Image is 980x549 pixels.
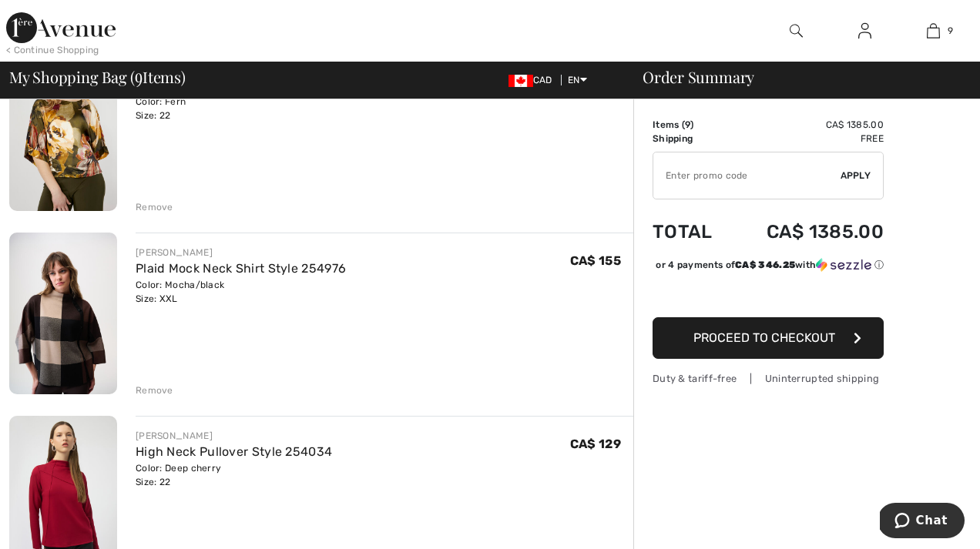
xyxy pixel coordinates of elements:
[570,437,621,451] span: CA$ 129
[927,22,940,40] img: My Bag
[570,253,621,268] span: CA$ 155
[685,119,690,130] span: 9
[790,22,803,40] img: search the website
[653,317,884,359] button: Proceed to Checkout
[948,24,953,38] span: 9
[858,22,871,40] img: My Info
[653,206,730,258] td: Total
[136,461,332,489] div: Color: Deep cherry Size: 22
[136,95,375,122] div: Color: Fern Size: 22
[653,118,730,132] td: Items ( )
[653,371,884,386] div: Duty & tariff-free | Uninterrupted shipping
[136,278,346,306] div: Color: Mocha/black Size: XXL
[653,277,884,312] iframe: PayPal-paypal
[656,258,884,272] div: or 4 payments of with
[693,330,835,345] span: Proceed to Checkout
[653,132,730,146] td: Shipping
[9,233,117,394] img: Plaid Mock Neck Shirt Style 254976
[730,206,884,258] td: CA$ 1385.00
[136,246,346,259] div: [PERSON_NAME]
[136,444,332,459] a: High Neck Pullover Style 254034
[136,383,173,397] div: Remove
[135,65,143,85] span: 9
[136,200,173,214] div: Remove
[136,429,332,443] div: [PERSON_NAME]
[624,69,971,85] div: Order Summary
[730,132,884,146] td: Free
[816,258,871,272] img: Sezzle
[841,169,871,182] span: Apply
[653,152,841,199] input: Promo code
[846,22,884,41] a: Sign In
[508,75,533,87] img: Canadian Dollar
[568,75,587,85] span: EN
[6,43,99,57] div: < Continue Shopping
[730,118,884,132] td: CA$ 1385.00
[9,69,186,85] span: My Shopping Bag ( Items)
[9,49,117,211] img: Floral Hip-Length Pullover Style 253180
[136,261,346,276] a: Plaid Mock Neck Shirt Style 254976
[508,75,559,85] span: CAD
[735,259,795,270] span: CA$ 346.25
[880,503,965,541] iframe: Opens a widget where you can chat to one of our agents
[900,22,967,40] a: 9
[6,12,116,43] img: 1ère Avenue
[653,258,884,277] div: or 4 payments ofCA$ 346.25withSezzle Click to learn more about Sezzle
